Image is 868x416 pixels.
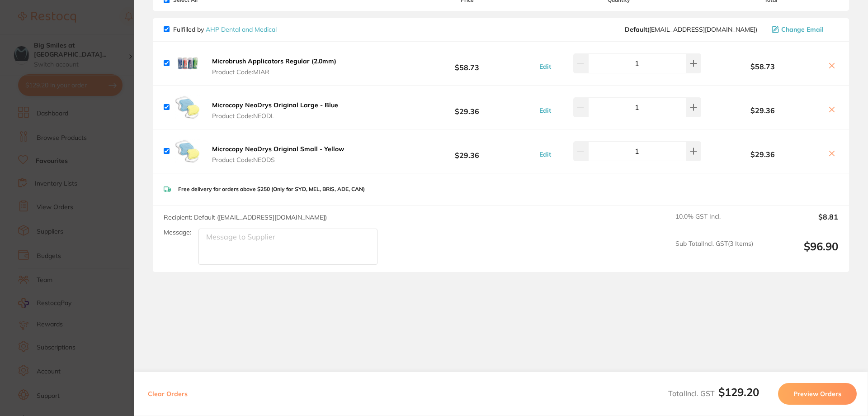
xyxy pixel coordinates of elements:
span: Sub Total Incl. GST ( 3 Items) [675,240,753,265]
img: ZzRhbXpsaw [173,93,202,122]
button: Microcopy NeoDrys Original Small - Yellow Product Code:NEODS [209,145,347,164]
img: NnBnanZqcA [173,49,202,78]
b: $29.36 [400,143,534,159]
label: Message: [164,229,191,236]
button: Microbrush Applicators Regular (2.0mm) Product Code:MIAR [209,57,339,76]
b: $29.36 [400,99,534,115]
button: Edit [537,62,554,71]
span: Recipient: Default ( [EMAIL_ADDRESS][DOMAIN_NAME] ) [164,213,327,221]
p: Free delivery for orders above $250 (Only for SYD, MEL, BRIS, ADE, CAN) [178,186,365,192]
button: Microcopy NeoDrys Original Large - Blue Product Code:NEODL [209,101,341,120]
button: Change Email [769,25,838,33]
b: $58.73 [703,62,822,71]
span: 10.0 % GST Incl. [675,213,753,233]
span: Product Code: NEODS [212,156,344,163]
span: Product Code: MIAR [212,68,336,76]
button: Clear Orders [145,383,190,405]
button: Edit [537,150,554,158]
a: AHP Dental and Medical [206,25,277,33]
img: aG9qYWUzMg [173,137,202,166]
b: $29.36 [703,150,822,158]
output: $96.90 [760,240,838,265]
button: Edit [537,106,554,115]
button: Preview Orders [778,383,857,405]
b: Microcopy NeoDrys Original Large - Blue [212,101,338,109]
b: Default [625,25,647,33]
p: Fulfilled by [173,26,277,33]
b: $129.20 [718,385,759,399]
output: $8.81 [760,213,838,233]
span: Product Code: NEODL [212,112,338,120]
span: Total Incl. GST [668,389,759,398]
span: orders@ahpdentalmedical.com.au [625,26,757,33]
span: Change Email [781,26,824,33]
b: Microcopy NeoDrys Original Small - Yellow [212,145,344,153]
b: Microbrush Applicators Regular (2.0mm) [212,57,336,65]
b: $29.36 [703,106,822,115]
b: $58.73 [400,55,534,72]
